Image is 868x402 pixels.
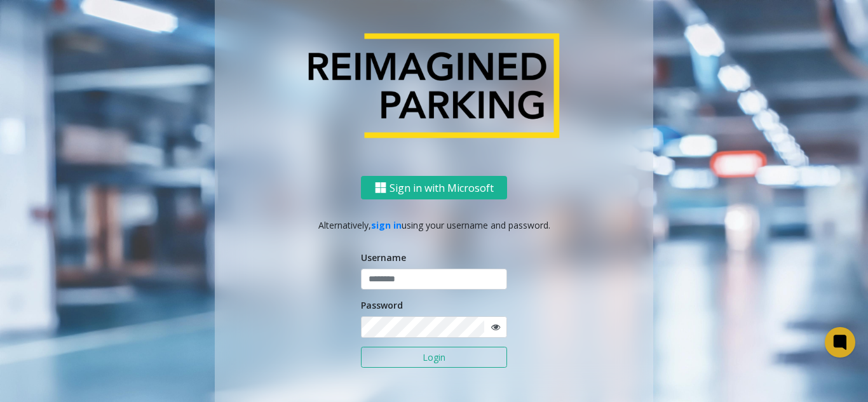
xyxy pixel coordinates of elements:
a: sign in [371,219,402,231]
p: Alternatively, using your username and password. [227,218,641,232]
button: Login [361,347,507,368]
button: Sign in with Microsoft [361,176,507,199]
label: Username [361,251,406,264]
label: Password [361,298,403,312]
